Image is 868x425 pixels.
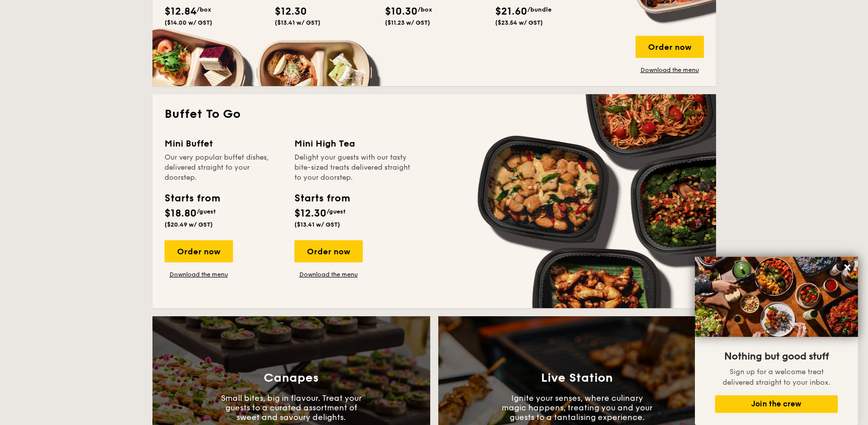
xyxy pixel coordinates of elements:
div: Our very popular buffet dishes, delivered straight to your doorstep. [165,153,282,183]
span: /box [418,6,432,13]
div: Mini High Tea [294,136,412,151]
span: Sign up for a welcome treat delivered straight to your inbox. [723,368,830,387]
p: Ignite your senses, where culinary magic happens, treating you and your guests to a tantalising e... [502,393,653,422]
span: /guest [197,208,216,215]
button: Join the crew [715,395,838,413]
span: ($23.54 w/ GST) [495,19,543,26]
span: /guest [327,208,346,215]
span: $12.84 [165,6,197,18]
a: Download the menu [294,270,363,278]
a: Download the menu [636,66,704,74]
div: Starts from [165,191,219,206]
div: Starts from [294,191,349,206]
div: Order now [294,240,363,262]
span: $12.30 [294,207,327,220]
span: $18.80 [165,207,197,220]
div: Delight your guests with our tasty bite-sized treats delivered straight to your doorstep. [294,153,412,183]
h3: Canapes [264,371,319,385]
h2: Buffet To Go [165,106,704,122]
span: ($13.41 w/ GST) [294,221,340,228]
p: Small bites, big in flavour. Treat your guests to a curated assortment of sweet and savoury delig... [216,393,367,422]
div: Mini Buffet [165,136,282,151]
span: ($20.49 w/ GST) [165,221,213,228]
span: /box [197,6,211,13]
span: /bundle [527,6,551,13]
button: Close [839,259,855,275]
img: DSC07876-Edit02-Large.jpeg [695,257,858,337]
span: $12.30 [275,6,307,18]
span: ($11.23 w/ GST) [385,19,430,26]
a: Download the menu [165,270,233,278]
span: ($13.41 w/ GST) [275,19,321,26]
span: $10.30 [385,6,418,18]
span: ($14.00 w/ GST) [165,19,212,26]
span: $21.60 [495,6,527,18]
div: Order now [636,36,704,58]
h3: Live Station [541,371,613,385]
span: Nothing but good stuff [724,350,829,363]
div: Order now [165,240,233,262]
